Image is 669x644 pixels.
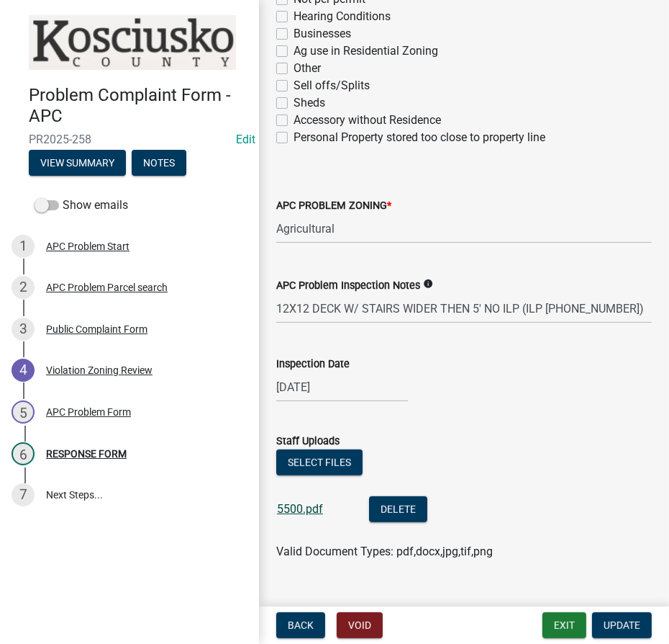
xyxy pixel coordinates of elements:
label: APC PROBLEM ZONING [276,201,391,211]
label: Accessory without Residence [293,112,441,129]
input: mm/dd/yyyy [276,372,408,402]
label: Businesses [293,25,351,43]
button: Delete [369,496,427,522]
div: 2 [12,276,35,299]
span: Back [288,620,314,631]
label: Hearing Conditions [293,8,391,25]
img: Kosciusko County, Indiana [29,15,236,70]
div: 6 [12,442,35,465]
label: APC Problem Inspection Notes [276,281,420,291]
wm-modal-confirm: Summary [29,158,126,169]
div: APC Problem Start [46,241,129,251]
div: APC Problem Parcel search [46,282,168,292]
div: Violation Zoning Review [46,365,153,375]
label: Other [293,60,321,77]
div: RESPONSE FORM [46,449,127,459]
button: Select files [276,450,363,475]
button: Void [337,612,383,638]
div: Public Complaint Form [46,324,147,334]
h4: Problem Complaint Form - APC [29,85,247,127]
wm-modal-confirm: Edit Application Number [236,133,255,146]
label: Personal Property stored too close to property line [293,129,545,146]
span: Valid Document Types: pdf,docx,jpg,tif,png [276,545,493,558]
label: Sell offs/Splits [293,77,370,94]
div: 5 [12,401,35,424]
button: Update [592,612,652,638]
div: 7 [12,483,35,506]
div: APC Problem Form [46,407,131,417]
button: Back [276,612,325,638]
span: Update [604,620,640,631]
button: View Summary [29,150,126,176]
label: Sheds [293,94,325,112]
wm-modal-confirm: Delete Document [369,504,427,517]
wm-modal-confirm: Notes [132,158,186,169]
a: 5500.pdf [277,502,323,516]
label: Ag use in Residential Zoning [293,43,438,60]
label: Staff Uploads [276,437,340,447]
div: 3 [12,318,35,341]
div: 1 [12,235,35,258]
label: Show emails [35,197,128,214]
i: info [423,279,433,289]
button: Notes [132,150,186,176]
span: PR2025-258 [29,133,230,146]
button: Exit [542,612,586,638]
div: 4 [12,359,35,382]
a: Edit [236,133,255,146]
label: Inspection Date [276,359,350,370]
